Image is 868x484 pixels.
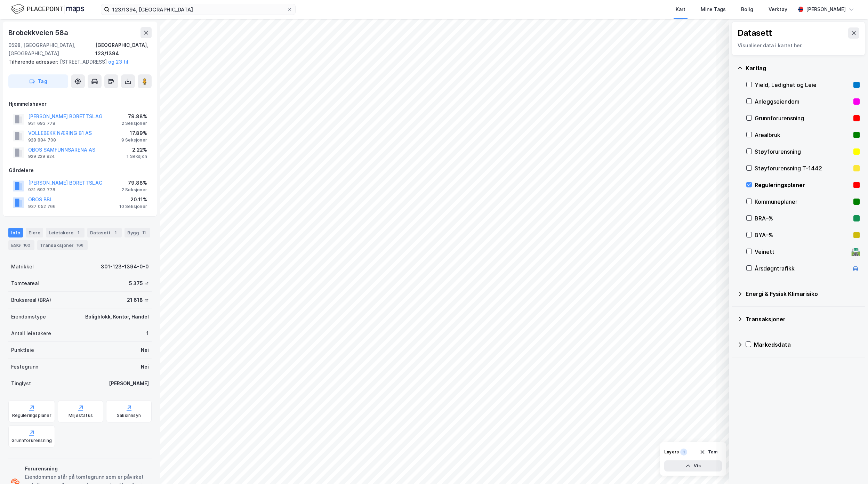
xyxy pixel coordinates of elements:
div: 937 052 766 [28,204,56,209]
div: Bruksareal (BRA) [11,296,51,304]
div: Tomteareal [11,279,39,288]
input: Søk på adresse, matrikkel, gårdeiere, leietakere eller personer [110,4,287,15]
div: Grunnforurensning [755,114,851,122]
div: Festegrunn [11,363,38,371]
div: BRA–% [755,214,851,223]
div: 929 229 924 [28,154,55,159]
div: Visualiser data i kartet her. [738,41,859,50]
div: 1 [112,229,119,236]
div: Boligblokk, Kontor, Handel [85,313,149,321]
div: Mine Tags [701,5,726,14]
div: 9 Seksjoner [121,137,147,143]
div: Bolig [741,5,753,14]
div: Markedsdata [754,340,860,349]
div: Kontrollprogram for chat [833,451,868,484]
button: Tøm [695,446,722,458]
div: [STREET_ADDRESS] [8,58,146,66]
div: Forurensning [25,465,149,473]
div: 2 Seksjoner [122,187,147,193]
div: 79.88% [122,112,147,121]
div: Brobekkveien 58a [8,27,70,38]
div: [GEOGRAPHIC_DATA], 123/1394 [95,41,152,58]
div: 931 693 778 [28,121,55,126]
span: Tilhørende adresser: [8,59,60,65]
div: 20.11% [119,195,147,204]
div: 21 618 ㎡ [127,296,149,304]
div: Transaksjoner [746,315,860,323]
div: Støyforurensning [755,147,851,156]
div: Kommuneplaner [755,197,851,206]
div: Kart [676,5,685,14]
div: 2 Seksjoner [122,121,147,126]
div: [PERSON_NAME] [109,379,149,388]
div: [PERSON_NAME] [806,5,846,14]
div: Nei [141,363,149,371]
div: Anleggseiendom [755,97,851,106]
div: Hjemmelshaver [9,100,151,108]
div: Bygg [124,228,150,237]
div: Eiendomstype [11,313,46,321]
div: Matrikkel [11,263,34,271]
div: Årsdøgntrafikk [755,264,849,273]
div: 17.89% [121,129,147,137]
div: Info [8,228,23,237]
div: 1 Seksjon [127,154,147,159]
div: Verktøy [769,5,787,14]
div: 79.88% [122,179,147,187]
iframe: Chat Widget [833,451,868,484]
div: 1 [680,449,687,455]
div: Grunnforurensning [11,438,52,443]
div: ESG [8,240,34,250]
div: Transaksjoner [37,240,88,250]
div: Veinett [755,248,849,256]
div: 162 [22,242,32,249]
div: Yield, Ledighet og Leie [755,81,851,89]
div: Layers [664,449,679,455]
div: Eiere [26,228,43,237]
div: Nei [141,346,149,354]
button: Vis [664,460,722,471]
div: 11 [140,229,147,236]
div: 1 [146,329,149,338]
div: Arealbruk [755,131,851,139]
div: Støyforurensning T-1442 [755,164,851,172]
div: Miljøstatus [69,413,93,418]
div: 168 [75,242,85,249]
button: Tag [8,74,68,88]
div: Datasett [738,27,772,39]
div: Datasett [87,228,122,237]
div: BYA–% [755,231,851,239]
div: 10 Seksjoner [119,204,147,209]
div: Reguleringsplaner [755,181,851,189]
div: 928 884 708 [28,137,56,143]
div: Leietakere [46,228,85,237]
div: 2.22% [127,146,147,154]
div: Saksinnsyn [117,413,141,418]
div: Antall leietakere [11,329,51,338]
div: Tinglyst [11,379,31,388]
div: 🛣️ [851,247,860,256]
div: 1 [75,229,82,236]
div: 931 693 778 [28,187,55,193]
div: Energi & Fysisk Klimarisiko [746,290,860,298]
div: Reguleringsplaner [12,413,51,418]
div: 5 375 ㎡ [129,279,149,288]
div: Kartlag [746,64,860,72]
div: 0598, [GEOGRAPHIC_DATA], [GEOGRAPHIC_DATA] [8,41,95,58]
img: logo.f888ab2527a4732fd821a326f86c7f29.svg [11,3,84,15]
div: Punktleie [11,346,34,354]
div: Gårdeiere [9,166,151,175]
div: 301-123-1394-0-0 [101,263,149,271]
